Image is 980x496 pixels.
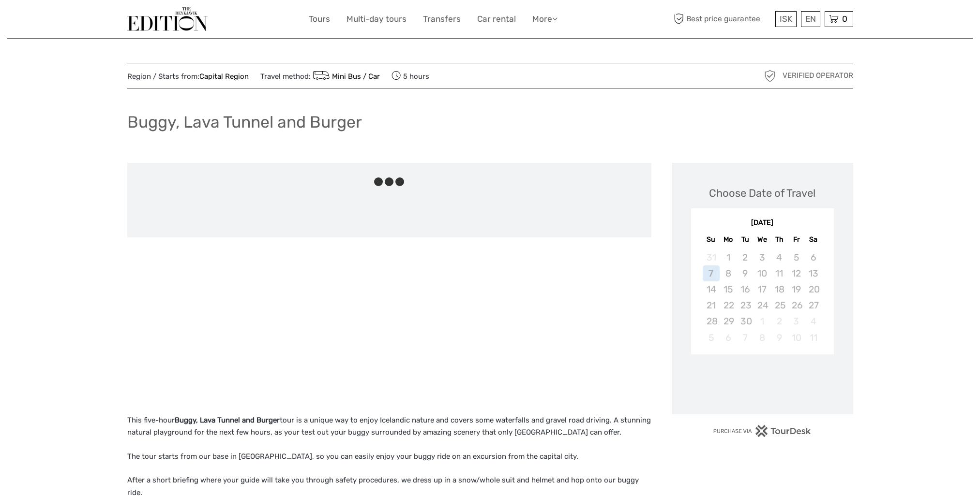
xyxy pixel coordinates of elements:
img: PurchaseViaTourDesk.png [713,425,811,437]
div: Not available Tuesday, September 9th, 2025 [737,265,754,281]
div: Not available Sunday, September 14th, 2025 [703,281,720,297]
div: Not available Friday, September 12th, 2025 [788,265,805,281]
span: Region / Starts from: [127,72,249,82]
div: Not available Saturday, September 20th, 2025 [805,281,822,297]
a: More [532,12,558,26]
div: Not available Thursday, October 9th, 2025 [771,330,788,346]
div: Not available Tuesday, September 2nd, 2025 [737,249,754,265]
div: Not available Saturday, September 6th, 2025 [805,249,822,265]
div: Not available Wednesday, October 1st, 2025 [754,313,770,329]
span: Verified Operator [783,71,853,81]
span: 5 hours [392,69,429,83]
div: Not available Friday, October 3rd, 2025 [788,313,805,329]
div: Choose Date of Travel [709,186,815,201]
div: Not available Thursday, September 11th, 2025 [771,265,788,281]
p: The tour starts from our base in [GEOGRAPHIC_DATA], so you can easily enjoy your buggy ride on an... [127,451,651,463]
div: Not available Monday, September 1st, 2025 [720,249,737,265]
div: Not available Thursday, October 2nd, 2025 [771,313,788,329]
div: Not available Sunday, September 28th, 2025 [703,313,720,329]
div: Not available Tuesday, September 30th, 2025 [737,313,754,329]
span: ISK [780,14,792,24]
div: Not available Tuesday, September 16th, 2025 [737,281,754,297]
div: Not available Saturday, September 13th, 2025 [805,265,822,281]
div: [DATE] [691,218,834,228]
div: Not available Saturday, September 27th, 2025 [805,297,822,313]
div: Not available Friday, September 5th, 2025 [788,249,805,265]
div: Mo [720,233,737,246]
div: We [754,233,770,246]
div: Loading... [759,379,766,386]
div: Not available Friday, October 10th, 2025 [788,330,805,346]
div: Tu [737,233,754,246]
div: Not available Wednesday, September 24th, 2025 [754,297,770,313]
div: Not available Monday, September 8th, 2025 [720,265,737,281]
a: Multi-day tours [347,12,407,26]
h1: Buggy, Lava Tunnel and Burger [127,112,362,132]
div: Not available Wednesday, September 17th, 2025 [754,281,770,297]
div: Not available Thursday, September 18th, 2025 [771,281,788,297]
div: Not available Wednesday, September 3rd, 2025 [754,249,770,265]
span: Travel method: [260,69,380,83]
img: verified_operator_grey_128.png [762,68,778,84]
div: Not available Sunday, September 21st, 2025 [703,297,720,313]
div: Not available Monday, September 15th, 2025 [720,281,737,297]
div: Not available Tuesday, September 23rd, 2025 [737,297,754,313]
div: Not available Sunday, September 7th, 2025 [703,265,720,281]
div: Not available Tuesday, October 7th, 2025 [737,330,754,346]
div: Not available Wednesday, October 8th, 2025 [754,330,770,346]
a: Tours [309,12,330,26]
a: Mini Bus / Car [311,72,380,81]
div: Su [703,233,720,246]
div: Not available Monday, September 29th, 2025 [720,313,737,329]
strong: Buggy, Lava Tunnel and Burger [175,416,280,424]
div: Th [771,233,788,246]
div: Not available Sunday, August 31st, 2025 [703,249,720,265]
div: Not available Thursday, September 4th, 2025 [771,249,788,265]
span: Best price guarantee [672,11,773,27]
div: Not available Sunday, October 5th, 2025 [703,330,720,346]
div: Sa [805,233,822,246]
div: Not available Monday, October 6th, 2025 [720,330,737,346]
div: Not available Wednesday, September 10th, 2025 [754,265,770,281]
a: Transfers [423,12,461,26]
a: Car rental [477,12,516,26]
div: Not available Thursday, September 25th, 2025 [771,297,788,313]
div: Fr [788,233,805,246]
div: Not available Friday, September 19th, 2025 [788,281,805,297]
div: Not available Monday, September 22nd, 2025 [720,297,737,313]
div: Not available Saturday, October 11th, 2025 [805,330,822,346]
img: The Reykjavík Edition [127,7,208,31]
div: Not available Friday, September 26th, 2025 [788,297,805,313]
div: EN [801,11,820,27]
div: month 2025-09 [694,249,830,346]
a: Capital Region [199,72,249,81]
span: 0 [841,14,849,24]
p: This five-hour tour is a unique way to enjoy Icelandic nature and covers some waterfalls and grav... [127,414,651,439]
div: Not available Saturday, October 4th, 2025 [805,313,822,329]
